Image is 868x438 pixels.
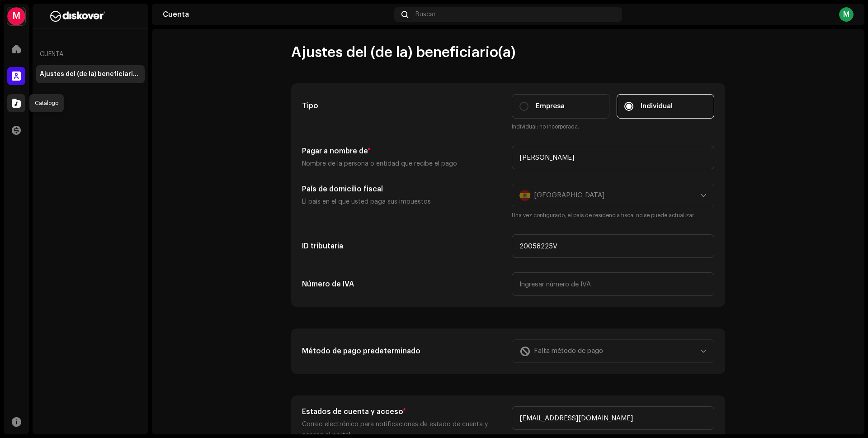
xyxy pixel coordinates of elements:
div: M [7,7,25,25]
input: Ingrese nombre [512,146,714,169]
re-a-nav-header: Cuenta [36,43,145,65]
div: M [839,7,854,22]
h5: Número de IVA [302,279,505,290]
p: El país en el que usted paga sus impuestos [302,196,505,207]
input: Ingrese correo electrónico [512,406,714,430]
div: Ajustes del (de la) beneficiario(a) [40,71,141,78]
small: Individual: no incorporada. [512,122,714,131]
span: Individual [641,101,673,111]
re-m-nav-item: Ajustes del (de la) beneficiario(a) [36,65,145,83]
h5: ID tributaria [302,241,505,252]
div: Cuenta [163,11,391,18]
input: Ingresar una ID tributaria [512,234,714,258]
span: Buscar [415,11,436,18]
span: Ajustes del (de la) beneficiario(a) [291,43,515,62]
h5: Método de pago predeterminado [302,346,505,357]
h5: Pagar a nombre de [302,146,505,157]
span: Empresa [536,101,565,111]
h5: Tipo [302,100,505,111]
input: Ingresar número de IVA [512,272,714,296]
h5: País de domicilio fiscal [302,184,505,195]
h5: Estados de cuenta y acceso [302,406,505,417]
p: Nombre de la persona o entidad que recibe el pago [302,158,505,169]
small: Una vez configurado, el país de residencia fiscal no se puede actualizar. [512,211,714,220]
